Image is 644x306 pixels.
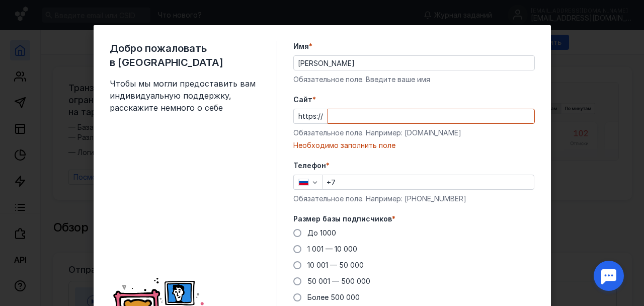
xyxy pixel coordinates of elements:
span: Чтобы мы могли предоставить вам индивидуальную поддержку, расскажите немного о себе [110,78,261,114]
span: Имя [293,41,309,51]
span: До 1000 [307,228,336,237]
span: Более 500 000 [307,293,360,301]
div: Обязательное поле. Например: [DOMAIN_NAME] [293,128,535,138]
div: Необходимо заполнить поле [293,140,535,150]
span: Размер базы подписчиков [293,214,392,224]
span: 1 001 — 10 000 [307,245,357,253]
span: 50 001 — 500 000 [307,277,370,285]
span: Телефон [293,161,326,171]
div: Обязательное поле. Введите ваше имя [293,74,535,85]
div: Обязательное поле. Например: [PHONE_NUMBER] [293,194,535,204]
span: 10 001 — 50 000 [307,261,364,269]
span: Добро пожаловать в [GEOGRAPHIC_DATA] [110,41,261,69]
span: Cайт [293,95,312,105]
